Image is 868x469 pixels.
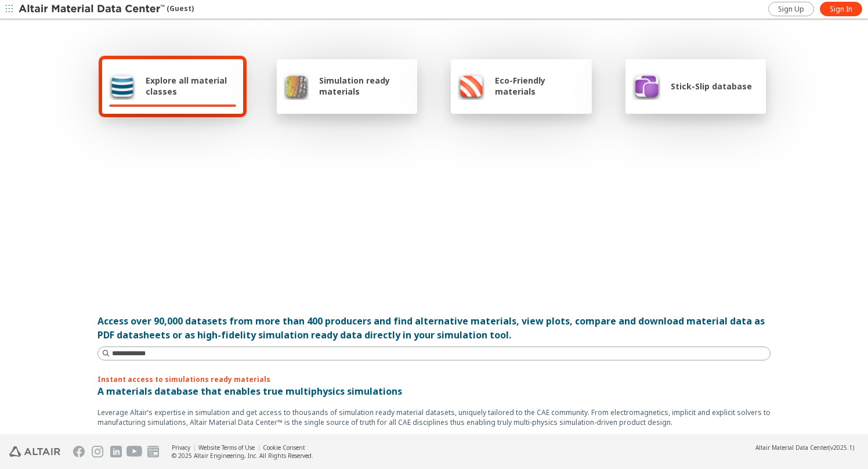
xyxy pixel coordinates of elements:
img: Altair Material Data Center [19,3,167,15]
div: (Guest) [19,3,194,15]
img: Explore all material classes [109,72,135,100]
span: Stick-Slip database [671,81,752,92]
div: Access over 90,000 datasets from more than 400 producers and find alternative materials, view plo... [97,314,771,342]
p: A materials database that enables true multiphysics simulations [97,384,771,398]
div: © 2025 Altair Engineering, Inc. All Rights Reserved. [172,452,313,460]
img: Stick-Slip database [632,72,660,100]
span: Eco-Friendly materials [495,75,584,97]
span: Explore all material classes [146,75,236,97]
span: Simulation ready materials [319,75,410,97]
a: Privacy [172,443,190,452]
img: Simulation ready materials [284,72,309,100]
span: Sign Up [778,5,804,14]
span: Sign In [830,5,852,14]
a: Cookie Consent [263,443,305,452]
img: Eco-Friendly materials [458,72,484,100]
p: Leverage Altair’s expertise in simulation and get access to thousands of simulation ready materia... [97,407,771,427]
img: Altair Engineering [9,446,60,457]
a: Sign Up [768,2,814,16]
span: Altair Material Data Center [755,443,829,452]
div: (v2025.1) [755,443,854,452]
p: Instant access to simulations ready materials [97,374,771,384]
a: Sign In [820,2,862,16]
a: Website Terms of Use [198,443,255,452]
